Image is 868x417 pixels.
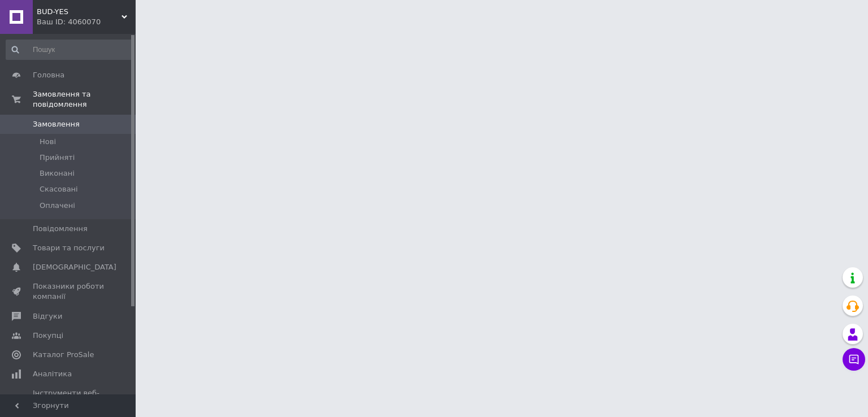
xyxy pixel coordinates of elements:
span: Товари та послуги [33,243,105,253]
span: Нові [40,137,56,147]
span: Покупці [33,331,63,341]
button: Чат з покупцем [843,348,865,371]
span: Виконані [40,168,75,179]
span: Відгуки [33,311,62,322]
span: Каталог ProSale [33,350,94,360]
span: BUD-YES [37,7,121,17]
span: Повідомлення [33,224,88,234]
div: Ваш ID: 4060070 [37,17,136,27]
span: Прийняті [40,153,75,163]
span: Показники роботи компанії [33,281,105,302]
span: [DEMOGRAPHIC_DATA] [33,262,116,272]
span: Інструменти веб-майстра та SEO [33,388,105,409]
span: Оплачені [40,201,75,211]
span: Головна [33,70,64,80]
span: Замовлення [33,119,80,129]
span: Замовлення та повідомлення [33,89,136,110]
span: Аналітика [33,369,72,379]
span: Скасовані [40,184,78,194]
input: Пошук [6,40,133,60]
